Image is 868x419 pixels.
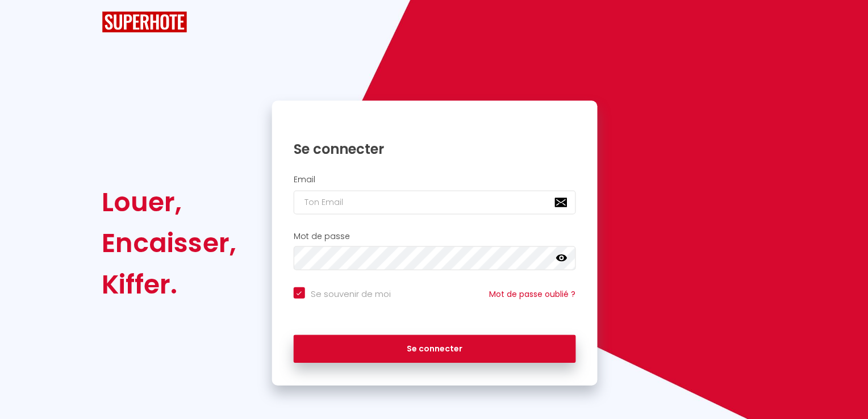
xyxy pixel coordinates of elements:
img: SuperHote logo [102,11,187,32]
div: Kiffer. [102,263,236,304]
h2: Mot de passe [293,231,575,241]
button: Se connecter [293,334,575,363]
div: Louer, [102,181,236,222]
div: Encaisser, [102,222,236,263]
h1: Se connecter [293,140,575,158]
a: Mot de passe oublié ? [489,288,575,299]
input: Ton Email [293,190,575,214]
h2: Email [293,175,575,185]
